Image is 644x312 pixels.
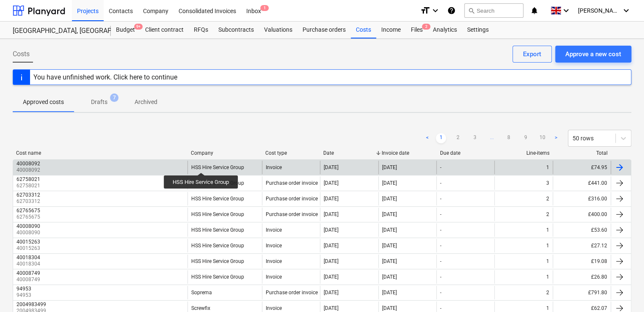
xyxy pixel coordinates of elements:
div: 2 [546,290,549,296]
div: Total [556,150,608,156]
div: Purchase order invoice [266,180,318,186]
div: - [440,211,441,217]
p: 40008749 [17,276,42,283]
div: - [440,290,441,296]
span: ... [487,133,497,143]
div: Due date [440,150,491,156]
p: 40008090 [17,229,42,236]
i: keyboard_arrow_down [430,5,440,16]
div: - [440,305,441,311]
a: Previous page [422,133,432,143]
div: [DATE] [324,211,339,217]
span: 1 [260,5,269,11]
a: Valuations [259,22,297,38]
div: Purchase order invoice [266,196,318,202]
p: 62703312 [17,198,42,205]
a: Page 10 [537,133,548,143]
div: Budget [111,22,140,38]
div: [DATE] [382,211,397,217]
div: [DATE] [382,258,397,264]
div: [DATE] [324,180,339,186]
div: Screwfix [191,305,210,311]
span: Costs [13,49,30,59]
div: 62758021 [17,176,40,182]
div: Company [191,150,259,156]
div: Invoice [266,305,282,311]
div: [DATE] [382,227,397,233]
span: 9+ [134,24,143,30]
span: [PERSON_NAME] [578,7,620,14]
div: 3 [546,180,549,186]
div: [DATE] [324,290,339,296]
a: Next page [551,133,561,143]
div: [DATE] [382,305,397,311]
div: [DATE] [324,243,339,249]
a: Settings [462,22,494,38]
div: Cost name [16,150,184,156]
div: 2 [546,211,549,217]
a: Page 1 is your current page [436,133,446,143]
div: HSS Hire Service Group [191,164,244,170]
div: [GEOGRAPHIC_DATA], [GEOGRAPHIC_DATA] [13,27,101,36]
div: - [440,243,441,249]
button: Approve a new cost [555,46,631,63]
p: 94953 [17,292,33,299]
div: 40008092 [17,161,40,167]
div: [DATE] [324,196,339,202]
a: Income [376,22,406,38]
a: Page 9 [520,133,531,143]
i: keyboard_arrow_down [561,5,571,16]
div: - [440,274,441,280]
p: Archived [135,98,157,107]
div: HSS Hire Service Group [191,243,244,249]
div: [DATE] [324,274,339,280]
div: £26.80 [553,270,611,284]
div: Invoice [266,227,282,233]
p: 40018304 [17,260,42,268]
div: Purchase order invoice [266,290,318,296]
p: 62765675 [17,213,42,221]
div: HSS Hire Service Group [191,258,244,264]
p: 62758021 [17,182,42,189]
div: Subcontracts [213,22,259,38]
div: 1 [546,227,549,233]
div: Files [406,22,428,38]
div: 40015263 [17,239,40,245]
a: Page 2 [453,133,463,143]
p: Approved costs [23,98,64,107]
div: [DATE] [324,305,339,311]
div: Invoice [266,243,282,249]
div: [DATE] [382,274,397,280]
i: Knowledge base [447,5,456,16]
div: Invoice date [382,150,433,156]
div: £27.12 [553,239,611,252]
div: £400.00 [553,208,611,221]
div: [DATE] [324,258,339,264]
span: search [468,7,475,14]
div: £19.08 [553,255,611,268]
a: Client contract [140,22,189,38]
div: 1 [546,305,549,311]
div: 1 [546,274,549,280]
i: format_size [420,5,430,16]
i: keyboard_arrow_down [621,5,631,16]
div: Purchase orders [297,22,351,38]
div: RFQs [189,22,213,38]
div: 40008090 [17,223,40,229]
div: 62703312 [17,192,40,198]
div: £316.00 [553,192,611,205]
div: 62765675 [17,208,40,213]
div: 1 [546,258,549,264]
div: HSS Hire Service Group [191,180,244,186]
div: £441.00 [553,176,611,190]
a: Files2 [406,22,428,38]
div: Soprema [191,290,212,296]
div: [DATE] [382,243,397,249]
div: Date [323,150,375,156]
div: Invoice [266,258,282,264]
button: Search [464,3,523,18]
div: [DATE] [382,196,397,202]
div: £791.80 [553,286,611,299]
div: - [440,164,441,170]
